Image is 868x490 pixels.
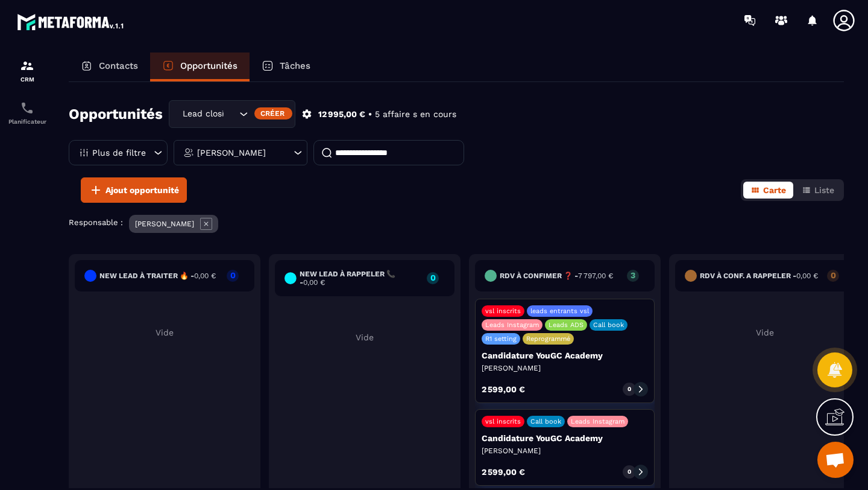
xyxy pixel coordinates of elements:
div: Créer [254,107,292,119]
button: Carte [743,182,793,199]
p: Reprogrammé [526,335,570,343]
p: Planificateur [3,118,51,125]
button: Liste [794,182,841,199]
p: Opportunités [180,60,237,71]
p: vsl inscrits [485,418,521,425]
p: Plus de filtre [92,148,146,157]
p: Responsable : [69,218,123,227]
button: Ajout opportunité [81,177,187,203]
p: [PERSON_NAME] [482,446,648,456]
img: scheduler [20,101,34,115]
p: 0 [427,273,439,282]
p: vsl inscrits [485,307,521,315]
p: 2 599,00 € [482,468,525,476]
p: leads entrants vsl [530,307,589,315]
p: Leads Instagram [571,418,624,425]
p: [PERSON_NAME] [135,220,194,228]
a: Opportunités [150,52,250,81]
h2: Opportunités [69,102,163,126]
p: Leads ADS [549,321,583,329]
p: Candidature YouGC Academy [482,351,648,360]
span: Liste [814,185,834,195]
div: Search for option [169,100,295,128]
h6: New lead à RAPPELER 📞 - [300,270,421,287]
p: Candidature YouGC Academy [482,433,648,443]
p: Leads Instagram [485,321,539,329]
p: 3 [627,271,639,279]
p: Call book [530,418,561,425]
a: Contacts [69,52,150,81]
h6: New lead à traiter 🔥 - [99,272,216,280]
span: Lead closing [180,107,224,121]
p: Tâches [280,60,310,71]
a: Tâches [250,52,322,81]
p: • [368,109,372,120]
p: R1 setting [485,335,517,343]
p: 12 995,00 € [318,109,365,120]
img: formation [20,59,34,73]
p: 0 [627,468,631,476]
h6: RDV à conf. A RAPPELER - [700,272,818,280]
span: Ajout opportunité [105,184,179,196]
p: Call book [593,321,624,329]
p: Vide [275,332,454,342]
p: Vide [675,328,855,337]
a: formationformationCRM [3,49,51,92]
p: 5 affaire s en cours [375,109,456,120]
p: 0 [827,271,839,279]
p: 0 [227,271,239,279]
p: 0 [627,385,631,393]
span: 0,00 € [303,278,325,287]
p: 2 599,00 € [482,385,525,393]
h6: RDV à confimer ❓ - [500,272,613,280]
span: 7 797,00 € [578,272,613,280]
span: 0,00 € [194,272,216,280]
a: schedulerschedulerPlanificateur [3,92,51,134]
span: 0,00 € [796,272,818,280]
p: [PERSON_NAME] [197,148,266,157]
span: Carte [763,185,786,195]
img: logo [17,11,125,33]
input: Search for option [224,107,236,121]
a: Ouvrir le chat [817,442,854,478]
p: Vide [75,328,254,337]
p: [PERSON_NAME] [482,363,648,373]
p: Contacts [99,60,138,71]
p: CRM [3,76,51,83]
